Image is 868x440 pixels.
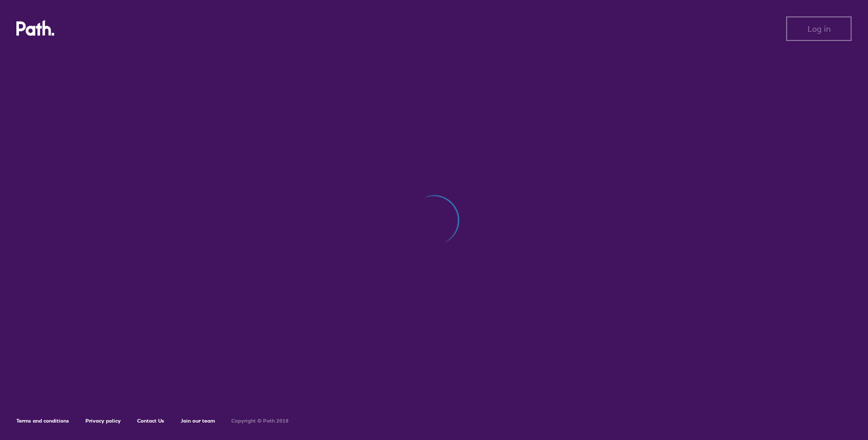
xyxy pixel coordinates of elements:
[786,16,852,41] button: Log in
[16,417,69,424] a: Terms and conditions
[808,24,831,33] span: Log in
[85,417,121,424] a: Privacy policy
[137,417,164,424] a: Contact Us
[181,417,215,424] a: Join our team
[231,418,289,424] h6: Copyright © Path 2018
